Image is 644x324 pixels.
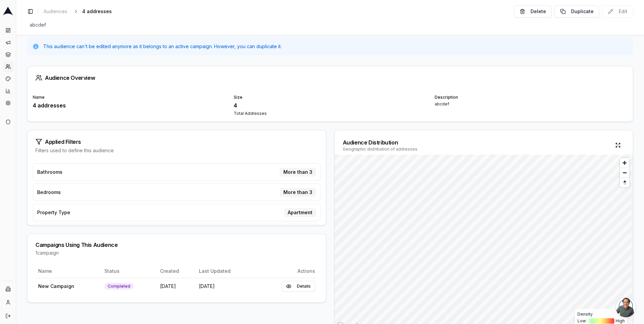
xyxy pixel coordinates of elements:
[196,278,256,294] td: [DATE]
[37,189,61,196] span: Bedrooms
[196,264,256,278] th: Last Updated
[620,168,629,177] button: Zoom out
[102,264,157,278] th: Status
[256,264,318,278] th: Actions
[616,318,625,324] span: High
[3,311,14,321] button: Log out
[343,138,417,147] div: Audience Distribution
[33,95,226,100] div: Name
[43,43,282,50] p: This audience can't be edited anymore as it belongs to an active campaign. However, you can dupli...
[157,264,196,278] th: Created
[37,209,70,216] span: Property Type
[620,158,629,168] button: Zoom in
[616,297,636,317] a: Open chat
[282,281,315,292] button: Details
[234,95,427,100] div: Size
[35,264,102,278] th: Name
[104,283,134,290] span: Completed
[35,278,102,294] td: New Campaign
[577,318,586,324] span: Low
[435,95,627,100] div: Description
[234,101,427,109] div: 4
[35,147,318,154] div: Filters used to define this audience
[435,101,627,107] div: abcdef
[35,242,318,248] div: Campaigns Using This Audience
[41,7,123,16] nav: breadcrumb
[284,208,316,217] div: Apartment
[619,179,630,187] span: Reset bearing to north
[620,177,629,187] button: Reset bearing to north
[577,312,625,317] div: Density
[33,101,226,109] div: 4 addresses
[343,147,417,152] div: Geographic distribution of addresses
[280,188,316,197] div: More than 3
[37,169,62,175] span: Bathrooms
[82,8,112,15] span: 4 addresses
[35,138,318,145] div: Applied Filters
[35,74,625,81] div: Audience Overview
[27,20,49,30] span: abcdef
[44,8,67,15] span: Audiences
[35,250,318,256] div: 1 campaign
[157,278,196,294] td: [DATE]
[555,5,599,18] button: Duplicate
[234,111,427,116] div: Total Addresses
[41,7,70,16] a: Audiences
[280,168,316,176] div: More than 3
[514,5,552,18] button: Delete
